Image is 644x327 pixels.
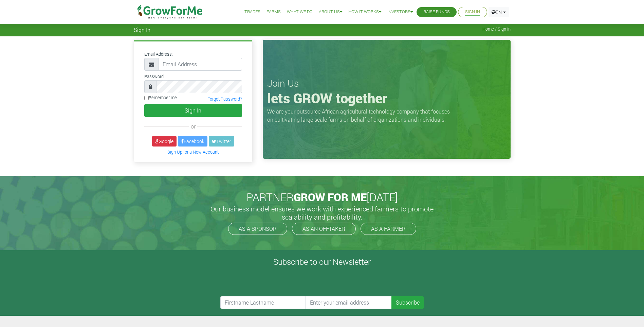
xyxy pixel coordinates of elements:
[489,7,509,17] a: EN
[361,223,416,235] a: AS A FARMER
[267,90,506,106] h1: lets GROW together
[144,94,177,101] label: Remember me
[203,205,441,221] h5: Our business model ensures we work with experienced farmers to promote scalability and profitabil...
[144,104,242,117] button: Sign In
[220,296,307,309] input: Firstname Lastname
[294,190,367,204] span: GROW FOR ME
[152,136,177,147] a: Google
[292,223,356,235] a: AS AN OFFTAKER
[348,8,381,16] a: How it Works
[167,149,219,155] a: Sign Up for a New Account
[423,8,450,16] a: Raise Funds
[134,27,150,33] span: Sign In
[266,8,281,16] a: Farms
[144,122,242,131] div: or
[267,107,454,124] p: We are your outsource African agricultural technology company that focuses on cultivating large s...
[144,51,173,57] label: Email Address:
[220,270,324,296] iframe: reCAPTCHA
[319,8,342,16] a: About Us
[228,223,287,235] a: AS A SPONSOR
[144,73,165,80] label: Password:
[391,296,424,309] button: Subscribe
[287,8,313,16] a: What We Do
[8,257,636,267] h4: Subscribe to our Newsletter
[207,96,242,102] a: Forgot Password?
[465,8,480,16] a: Sign In
[306,296,392,309] input: Enter your email address
[158,58,242,71] input: Email Address
[144,96,149,100] input: Remember me
[482,27,511,32] span: Home / Sign In
[387,8,413,16] a: Investors
[244,8,260,16] a: Trades
[267,78,506,89] h3: Join Us
[136,191,508,204] h2: PARTNER [DATE]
